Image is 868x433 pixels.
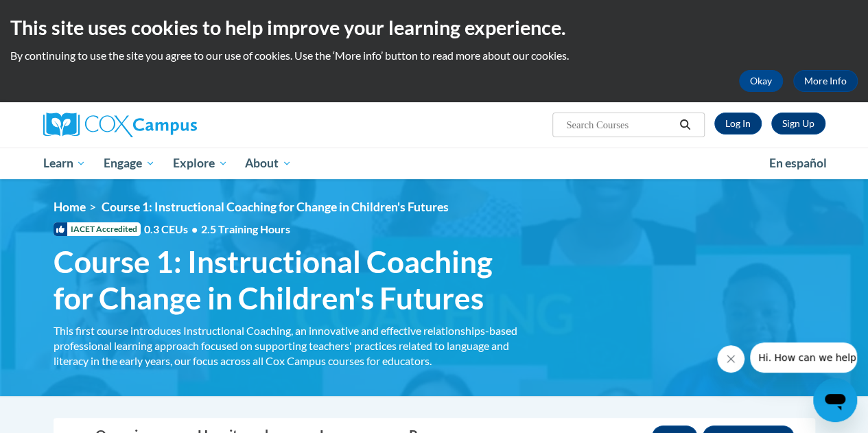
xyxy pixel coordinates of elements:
a: Register [771,113,825,134]
span: 0.3 CEUs [144,222,290,237]
a: More Info [793,70,858,92]
div: Main menu [33,148,836,179]
button: Search [675,117,695,133]
span: Course 1: Instructional Coaching for Change in Children's Futures [102,200,449,214]
button: Okay [739,70,783,92]
div: This first course introduces Instructional Coaching, an innovative and effective relationships-ba... [54,323,527,368]
iframe: Button to launch messaging window [813,378,857,422]
span: Course 1: Instructional Coaching for Change in Children's Futures [54,244,527,316]
a: Engage [95,148,164,179]
span: 2.5 Training Hours [201,222,290,235]
span: About [245,155,292,172]
span: Learn [43,155,86,172]
iframe: Close message [717,345,744,373]
span: • [191,222,198,235]
a: Explore [164,148,237,179]
input: Search Courses [565,117,675,133]
a: Cox Campus [43,113,290,137]
h2: This site uses cookies to help improve your learning experience. [10,14,858,41]
span: Engage [104,155,155,172]
span: Explore [173,155,228,172]
img: Cox Campus [43,113,197,137]
a: En español [760,149,836,178]
a: Learn [34,148,95,179]
a: Log In [714,113,762,134]
span: En español [769,156,827,170]
a: Home [54,200,86,214]
iframe: Message from company [750,342,857,373]
p: By continuing to use the site you agree to our use of cookies. Use the ‘More info’ button to read... [10,48,858,63]
a: About [236,148,301,179]
span: Hi. How can we help? [8,10,111,21]
span: IACET Accredited [54,222,141,236]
